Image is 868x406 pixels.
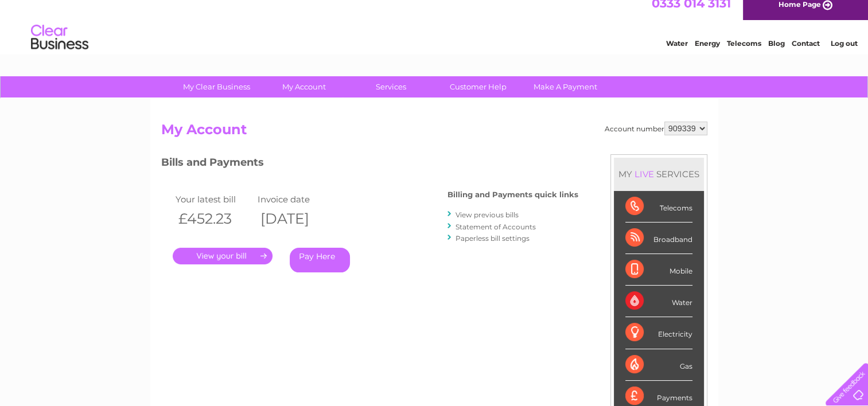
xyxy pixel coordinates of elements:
[344,76,438,97] a: Services
[614,158,704,190] div: MY SERVICES
[625,222,692,254] div: Broadband
[625,286,692,317] div: Water
[625,191,692,222] div: Telecoms
[727,49,761,57] a: Telecoms
[768,49,785,57] a: Blog
[625,349,692,381] div: Gas
[605,122,707,135] div: Account number
[30,30,89,65] img: logo.png
[255,207,337,231] th: [DATE]
[431,76,526,97] a: Customer Help
[173,192,255,207] td: Your latest bill
[161,122,707,143] h2: My Account
[625,254,692,286] div: Mobile
[652,6,731,20] a: 0333 014 3131
[447,190,578,199] h4: Billing and Payments quick links
[161,154,578,174] h3: Bills and Payments
[256,76,351,97] a: My Account
[625,317,692,349] div: Electricity
[456,234,530,243] a: Paperless bill settings
[290,248,350,272] a: Pay Here
[792,49,820,57] a: Contact
[169,76,264,97] a: My Clear Business
[518,76,613,97] a: Make A Payment
[695,49,720,57] a: Energy
[255,192,337,207] td: Invoice date
[164,6,706,56] div: Clear Business is a trading name of Verastar Limited (registered in [GEOGRAPHIC_DATA] No. 3667643...
[456,210,519,219] a: View previous bills
[666,49,688,57] a: Water
[173,248,273,264] a: .
[830,49,857,57] a: Log out
[173,207,255,231] th: £452.23
[456,222,536,231] a: Statement of Accounts
[632,169,656,179] div: LIVE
